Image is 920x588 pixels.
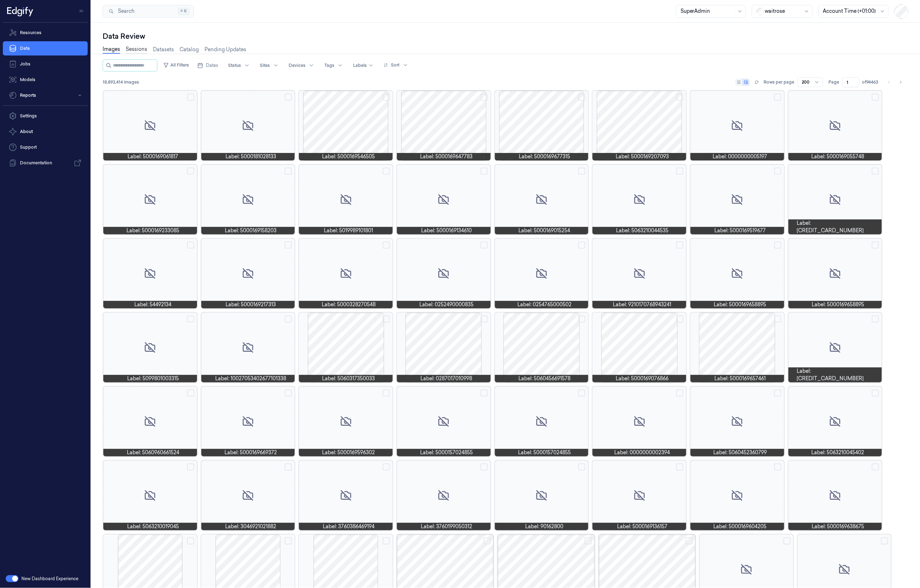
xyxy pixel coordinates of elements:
button: Select row [585,537,592,545]
span: Label: 0254765000502 [517,301,572,308]
button: All Filters [160,59,192,71]
button: Select row [872,316,879,323]
button: Select row [578,463,585,471]
span: Label: 5000157024855 [518,449,571,456]
button: Toggle Navigation [76,5,88,17]
button: Select row [383,463,390,471]
span: Search [115,7,134,15]
button: Select row [578,242,585,249]
button: Select row [187,242,194,249]
a: Resources [3,26,88,40]
button: Select row [774,242,781,249]
button: Select row [578,316,585,323]
button: Select row [187,168,194,175]
span: Label: 5000169677315 [519,153,570,160]
button: Select row [872,168,879,175]
span: Label: 5000169136157 [617,523,667,530]
span: Label: 5000169076866 [616,375,669,382]
button: Select row [784,537,791,545]
button: Select row [578,94,585,101]
a: Data [3,41,88,55]
span: Label: 5000169207093 [616,153,669,160]
button: Select row [774,390,781,397]
button: About [3,125,88,139]
a: Images [103,46,120,54]
button: Select row [383,168,390,175]
button: Select row [383,242,390,249]
button: Select row [676,94,683,101]
button: Select row [481,242,488,249]
span: Label: 0000000005197 [713,153,767,160]
button: Select row [187,316,194,323]
span: Label: 10027053402677101338 [215,375,286,382]
button: Select row [187,537,194,545]
span: 18,892,414 Images [103,79,139,85]
button: Reports [3,88,88,102]
span: Label: 3760199050312 [421,523,472,530]
span: Page [829,79,839,85]
button: Select row [481,316,488,323]
nav: pagination [884,77,906,87]
span: Label: [CREDIT_CARD_NUMBER] [797,219,879,234]
button: Select row [383,537,390,545]
button: Select row [881,537,888,545]
button: Select row [872,94,879,101]
a: Documentation [3,156,88,170]
button: Select row [578,390,585,397]
button: Select row [187,94,194,101]
span: Label: 5063210045402 [812,449,864,456]
span: Label: 5099801003315 [127,375,179,382]
span: Label: 5063210044535 [616,227,668,234]
span: Label: 5000181028133 [226,153,276,160]
button: Select row [383,316,390,323]
span: Label: 5019989101801 [324,227,373,234]
span: Label: [CREDIT_CARD_NUMBER] [797,367,879,382]
span: Label: 5000169217313 [226,301,276,308]
span: Label: 3046921021882 [225,523,276,530]
button: Select row [481,168,488,175]
button: Select row [774,316,781,323]
span: Label: 5060452360799 [713,449,767,456]
a: Support [3,140,88,154]
button: Select row [676,242,683,249]
span: Label: 9210170768943241 [613,301,672,308]
a: Datasets [153,46,174,53]
button: Select row [187,463,194,471]
button: Select row [481,94,488,101]
span: Label: 5063210019045 [127,523,179,530]
button: Select row [774,463,781,471]
button: Select row [676,463,683,471]
span: Label: 3760386469194 [323,523,374,530]
button: Select row [285,537,292,545]
span: Label: 5000169055748 [812,153,864,160]
span: Label: 5060456691578 [518,375,570,382]
span: of 94463 [862,79,879,85]
span: Label: 90162800 [525,523,563,530]
div: Data Review [103,31,909,41]
button: Select row [187,390,194,397]
a: Settings [3,109,88,123]
span: Label: 5000169657461 [714,375,766,382]
span: Label: 5000169638675 [812,523,864,530]
span: Dates [206,62,218,69]
span: Label: 5060960661524 [127,449,179,456]
span: Label: 5000169669372 [224,449,277,456]
span: Label: 0287017010998 [421,375,472,382]
button: Select row [481,463,488,471]
span: Label: 0252490000835 [419,301,474,308]
span: Label: 5000169158203 [225,227,276,234]
button: Select row [484,537,491,545]
span: Label: 5000169604205 [714,523,767,530]
button: Select row [285,94,292,101]
span: Label: 5000169061817 [128,153,178,160]
button: Select row [285,242,292,249]
button: Select row [676,168,683,175]
a: Pending Updates [205,46,246,53]
span: Label: 5000169015254 [518,227,570,234]
button: Go to next page [896,77,906,87]
span: Label: 5000169647783 [420,153,473,160]
span: Label: 5000157024855 [420,449,473,456]
span: Label: 54492134 [134,301,171,308]
a: Catalog [180,46,199,53]
span: Label: 5000169658895 [714,301,766,308]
